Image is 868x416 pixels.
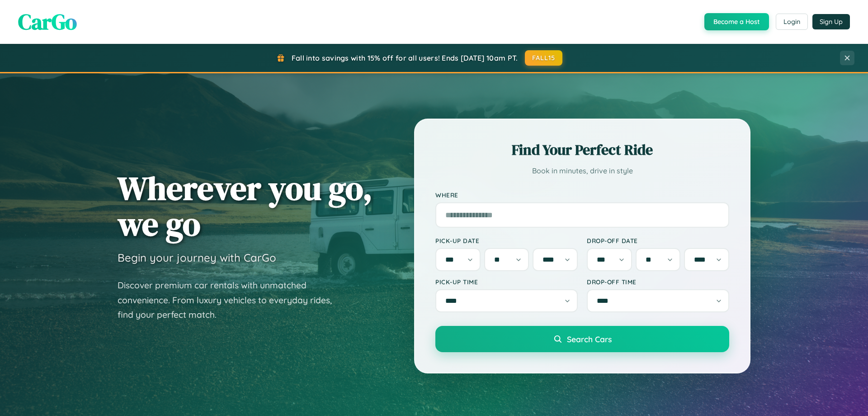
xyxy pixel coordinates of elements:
h3: Begin your journey with CarGo [118,251,276,264]
span: Search Cars [567,334,612,344]
button: Search Cars [435,326,729,352]
button: Login [776,14,808,30]
h2: Find Your Perfect Ride [435,140,729,160]
span: CarGo [18,7,77,37]
button: Sign Up [812,14,850,29]
label: Pick-up Date [435,237,578,244]
label: Where [435,191,729,199]
label: Drop-off Time [587,278,729,286]
button: Become a Host [704,13,769,30]
h1: Wherever you go, we go [118,170,373,242]
button: FALL15 [525,50,563,66]
p: Book in minutes, drive in style [435,164,729,177]
label: Drop-off Date [587,237,729,244]
label: Pick-up Time [435,278,578,286]
span: Fall into savings with 15% off for all users! Ends [DATE] 10am PT. [292,53,518,62]
p: Discover premium car rentals with unmatched convenience. From luxury vehicles to everyday rides, ... [118,278,344,322]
